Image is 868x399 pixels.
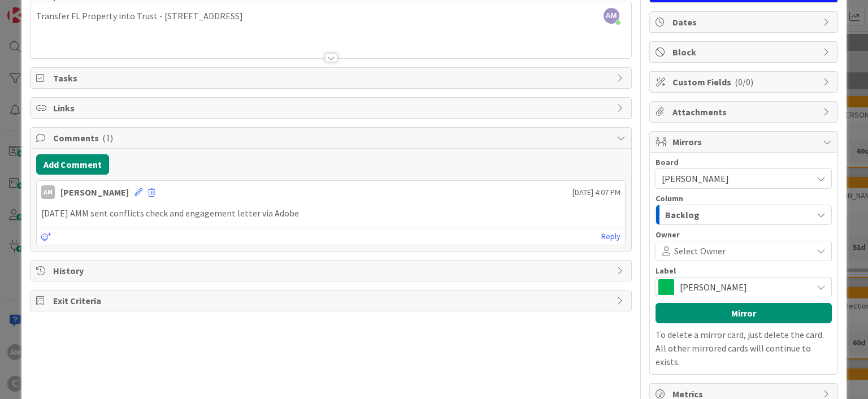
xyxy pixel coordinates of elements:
[656,205,832,225] button: Backlog
[604,8,619,24] span: AM
[53,71,610,85] span: Tasks
[572,187,620,198] span: [DATE] 4:07 PM
[41,185,55,199] div: AM
[680,279,806,295] span: [PERSON_NAME]
[656,158,679,166] span: Board
[601,229,620,244] a: Reply
[102,132,113,144] span: ( 1 )
[656,194,683,202] span: Column
[662,173,729,184] span: [PERSON_NAME]
[53,264,610,277] span: History
[53,294,610,307] span: Exit Criteria
[656,231,680,238] span: Owner
[672,45,817,59] span: Block
[674,244,726,258] span: Select Owner
[53,131,610,145] span: Comments
[656,267,676,275] span: Label
[672,15,817,29] span: Dates
[36,154,109,175] button: Add Comment
[53,101,610,115] span: Links
[656,303,832,323] button: Mirror
[36,10,625,23] p: Transfer FL Property into Trust - [STREET_ADDRESS]
[41,207,620,220] p: [DATE] AMM sent conflicts check and engagement letter via Adobe
[735,76,753,88] span: ( 0/0 )
[665,207,700,222] span: Backlog
[656,328,832,368] p: To delete a mirror card, just delete the card. All other mirrored cards will continue to exists.
[60,185,129,199] div: [PERSON_NAME]
[672,135,817,149] span: Mirrors
[672,105,817,119] span: Attachments
[672,75,817,89] span: Custom Fields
